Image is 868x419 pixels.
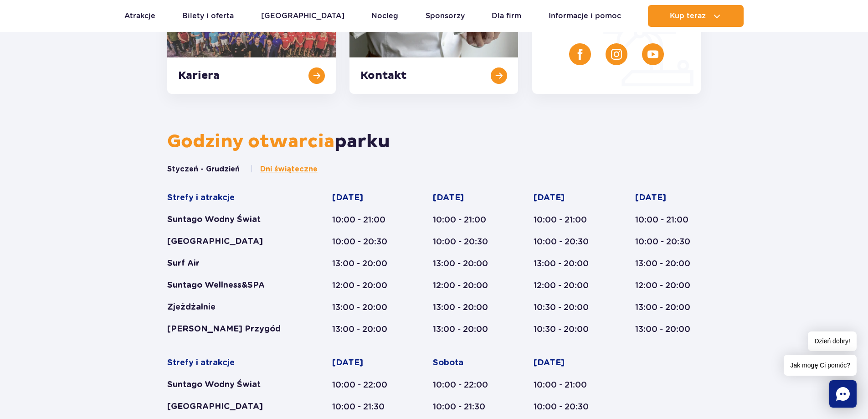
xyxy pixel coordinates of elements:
div: Strefy i atrakcje [167,357,297,368]
div: [DATE] [332,192,398,203]
a: Dla firm [492,5,521,27]
div: Surf Air [167,258,297,269]
div: [PERSON_NAME] Przygód [167,324,297,335]
div: Sobota [433,357,498,368]
div: 12:00 - 20:00 [332,280,398,291]
div: 10:00 - 21:30 [332,401,398,412]
div: [GEOGRAPHIC_DATA] [167,236,297,247]
div: Chat [829,380,857,408]
div: 13:00 - 20:00 [635,302,701,313]
div: 12:00 - 20:00 [635,280,701,291]
img: Facebook [575,49,586,60]
div: 10:00 - 21:00 [534,214,600,225]
div: 13:00 - 20:00 [332,324,398,335]
a: Nocleg [371,5,398,27]
span: Dni świąteczne [260,164,318,174]
div: 10:00 - 21:00 [433,214,498,225]
div: Zjeżdżalnie [167,302,297,313]
div: Suntago Wellness&SPA [167,280,297,291]
div: 12:00 - 20:00 [433,280,498,291]
button: Kup teraz [648,5,744,27]
a: Bilety i oferta [182,5,234,27]
div: 13:00 - 20:00 [332,302,398,313]
span: Dzień dobry! [808,331,857,351]
div: [DATE] [332,357,398,368]
div: 10:00 - 20:30 [534,401,600,412]
div: 10:30 - 20:00 [534,302,600,313]
div: [DATE] [534,357,600,368]
div: 13:00 - 20:00 [433,258,498,269]
div: 10:30 - 20:00 [534,324,600,335]
img: YouTube [647,49,658,60]
h2: parku [167,130,701,153]
div: 13:00 - 20:00 [332,258,398,269]
div: 13:00 - 20:00 [433,302,498,313]
div: 10:00 - 21:00 [635,214,701,225]
img: Instagram [611,49,622,60]
div: Suntago Wodny Świat [167,379,297,390]
div: 12:00 - 20:00 [534,280,600,291]
div: 10:00 - 20:30 [332,236,398,247]
div: [DATE] [433,192,498,203]
div: 10:00 - 21:30 [433,401,498,412]
div: 10:00 - 21:00 [332,214,398,225]
a: Sponsorzy [426,5,465,27]
button: Styczeń - Grudzień [167,164,240,174]
div: 10:00 - 20:30 [433,236,498,247]
div: 13:00 - 20:00 [433,324,498,335]
div: 13:00 - 20:00 [534,258,600,269]
span: Jak mogę Ci pomóc? [784,355,857,376]
div: 10:00 - 20:30 [534,236,600,247]
div: Strefy i atrakcje [167,192,297,203]
div: 10:00 - 21:00 [534,379,600,390]
span: Kup teraz [670,12,706,20]
div: [DATE] [635,192,701,203]
span: Godziny otwarcia [167,130,334,153]
button: Dni świąteczne [250,164,318,174]
div: Suntago Wodny Świat [167,214,297,225]
div: 10:00 - 22:00 [332,379,398,390]
div: [DATE] [534,192,600,203]
div: 10:00 - 20:30 [635,236,701,247]
div: 13:00 - 20:00 [635,258,701,269]
a: Informacje i pomoc [549,5,621,27]
a: [GEOGRAPHIC_DATA] [261,5,344,27]
div: [GEOGRAPHIC_DATA] [167,401,297,412]
div: 13:00 - 20:00 [635,324,701,335]
div: 10:00 - 22:00 [433,379,498,390]
a: Atrakcje [124,5,155,27]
